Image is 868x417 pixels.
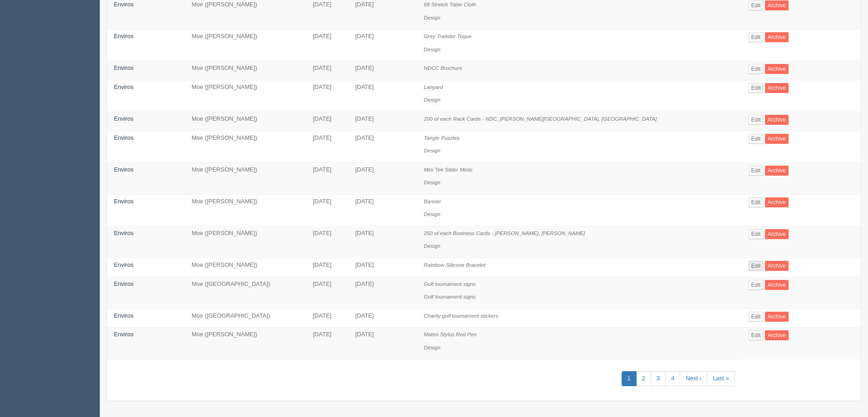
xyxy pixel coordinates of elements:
td: [DATE] [348,226,417,258]
a: Enviros [114,166,133,173]
a: Edit [749,312,764,322]
i: NDCC Brochure [424,65,462,71]
a: Edit [749,330,764,340]
i: Golf tournament signs [424,281,476,287]
a: Archive [765,312,789,322]
td: [DATE] [348,162,417,194]
td: [DATE] [306,277,348,309]
td: [DATE] [348,277,417,309]
td: [DATE] [348,309,417,328]
a: Enviros [114,64,133,71]
td: Moe ([GEOGRAPHIC_DATA]) [185,277,306,309]
td: [DATE] [348,112,417,131]
a: Archive [765,64,789,74]
td: [DATE] [348,61,417,80]
i: Mini Tek Slider Mints [424,167,472,172]
a: Archive [765,83,789,93]
td: [DATE] [306,29,348,61]
i: Tangle Puzzles [424,135,460,141]
td: Moe ([PERSON_NAME]) [185,80,306,112]
a: Edit [749,115,764,125]
a: Archive [765,330,789,340]
a: Archive [765,261,789,271]
a: Edit [749,229,764,239]
i: Grey Trailster Toque [424,33,471,39]
td: Moe ([PERSON_NAME]) [185,226,306,258]
a: Enviros [114,33,133,39]
a: Edit [749,83,764,93]
a: Edit [749,0,764,10]
i: Charity golf tournament stickers [424,313,498,319]
a: Enviros [114,331,133,338]
i: 6ft Stretch Table Cloth [424,1,476,7]
i: 200 of each Rack Cards - NDC, [PERSON_NAME][GEOGRAPHIC_DATA], [GEOGRAPHIC_DATA] [424,116,657,122]
a: Last » [707,371,735,386]
td: Moe ([PERSON_NAME]) [185,162,306,194]
td: [DATE] [306,131,348,162]
i: Golf tournament signs [424,294,476,299]
i: Design [424,243,440,249]
a: Enviros [114,1,133,8]
i: Rainbow Silicone Bracelet [424,262,485,268]
td: [DATE] [306,61,348,80]
a: Edit [749,197,764,207]
td: [DATE] [306,162,348,194]
td: [DATE] [306,258,348,277]
td: Moe ([PERSON_NAME]) [185,61,306,80]
i: Design [424,211,440,217]
a: Archive [765,229,789,239]
i: Design [424,15,440,20]
td: [DATE] [306,309,348,328]
a: Archive [765,166,789,176]
td: [DATE] [306,194,348,226]
td: Moe ([PERSON_NAME]) [185,258,306,277]
td: [DATE] [306,328,348,359]
td: [DATE] [348,29,417,61]
i: Banner [424,198,441,204]
a: Edit [749,64,764,74]
a: Enviros [114,312,133,319]
a: 4 [665,371,680,386]
td: [DATE] [348,328,417,359]
a: Enviros [114,280,133,287]
a: Edit [749,134,764,144]
a: Archive [765,197,789,207]
a: Enviros [114,261,133,268]
i: Design [424,147,440,153]
td: Moe ([GEOGRAPHIC_DATA]) [185,309,306,328]
a: 3 [651,371,666,386]
a: Archive [765,134,789,144]
td: Moe ([PERSON_NAME]) [185,328,306,359]
td: Moe ([PERSON_NAME]) [185,131,306,162]
a: Edit [749,280,764,290]
a: Enviros [114,115,133,122]
i: 250 of each Business Cards - [PERSON_NAME], [PERSON_NAME] [424,230,585,236]
a: Archive [765,280,789,290]
i: Design [424,344,440,350]
td: [DATE] [306,80,348,112]
td: Moe ([PERSON_NAME]) [185,112,306,131]
a: Edit [749,32,764,42]
td: [DATE] [348,194,417,226]
i: Design [424,179,440,185]
a: Archive [765,32,789,42]
i: Design [424,46,440,52]
a: 2 [636,371,651,386]
td: [DATE] [348,258,417,277]
td: Moe ([PERSON_NAME]) [185,29,306,61]
a: Enviros [114,198,133,205]
i: Mateo Stylus Red Pen [424,331,476,337]
td: [DATE] [348,131,417,162]
a: Enviros [114,134,133,141]
td: [DATE] [348,80,417,112]
a: Enviros [114,83,133,90]
a: Next › [680,371,707,386]
a: Edit [749,261,764,271]
a: 1 [622,371,637,386]
a: Archive [765,115,789,125]
i: Lanyard [424,84,443,90]
a: Edit [749,166,764,176]
a: Archive [765,0,789,10]
i: Design [424,97,440,103]
a: Enviros [114,230,133,236]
